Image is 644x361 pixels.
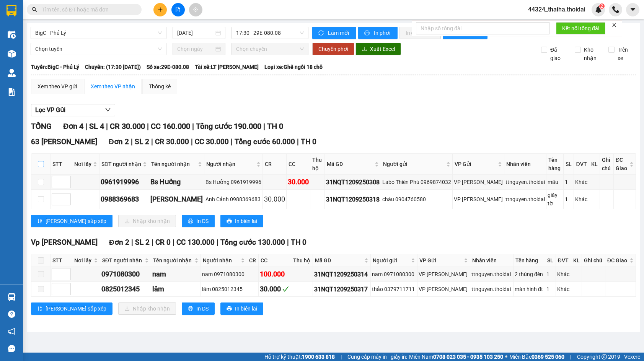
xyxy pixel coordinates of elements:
[556,254,571,267] th: ĐVT
[196,122,261,131] span: Tổng cước 190.000
[150,177,203,187] div: Bs Hưởng
[220,215,263,227] button: printerIn biên lai
[155,137,189,146] span: CR 30.000
[155,238,171,247] span: CR 0
[131,238,133,247] span: |
[314,270,369,279] div: 31NQT1209250314
[470,254,514,267] th: Nhân viên
[175,7,181,12] span: file-add
[35,27,162,39] span: BigC - Phủ Lý
[147,63,189,71] span: Số xe: 29E-080.08
[151,267,201,282] td: nam
[158,7,163,12] span: plus
[582,254,605,267] th: Ghi chú
[548,178,562,186] div: mẫu
[101,194,148,205] div: 0988369683
[364,30,371,36] span: printer
[196,304,209,313] span: In DS
[565,178,572,186] div: 1
[37,306,42,312] span: sort-ascending
[372,270,416,278] div: nam 0971080300
[135,137,149,146] span: SL 2
[287,238,289,247] span: |
[236,43,303,55] span: Chọn chuyến
[227,218,232,224] span: printer
[454,195,503,203] div: VP [PERSON_NAME]
[235,304,257,313] span: In biên lai
[302,354,335,360] strong: 1900 633 818
[409,353,503,361] span: Miền Nam
[532,354,564,360] strong: 0369 525 060
[565,195,572,203] div: 1
[291,238,307,247] span: TH 0
[556,22,605,34] button: Kết nối tổng đài
[8,88,16,96] img: solution-icon
[51,154,72,175] th: STT
[31,64,79,70] b: Tuyến: BigC - Phủ Lý
[548,191,562,208] div: giấy tờ
[615,46,636,62] span: Trên xe
[264,194,285,205] div: 30.000
[515,285,544,293] div: màn hình đt
[8,328,15,335] span: notification
[182,215,215,227] button: printerIn DS
[607,256,628,265] span: ĐC Giao
[326,177,380,187] div: 31NQT1209250308
[151,137,153,146] span: |
[173,238,174,247] span: |
[7,5,16,16] img: logo-vxr
[99,175,149,190] td: 0961919996
[235,217,257,225] span: In biên lai
[260,284,290,294] div: 30.000
[74,160,91,168] span: Nơi lấy
[191,137,193,146] span: |
[85,122,87,131] span: |
[557,285,570,293] div: Khác
[382,195,451,203] div: châu 0904760580
[399,27,441,39] button: In đơn chọn
[260,269,290,280] div: 100.000
[347,353,407,361] span: Cung cấp máy in - giấy in:
[188,306,193,312] span: printer
[471,270,512,278] div: ttnguyen.thoidai
[313,267,371,282] td: 31NQT1209250314
[100,282,151,297] td: 0825012345
[471,285,512,293] div: ttnguyen.thoidai
[192,122,194,131] span: |
[195,137,229,146] span: CC 30.000
[374,29,391,37] span: In phơi
[153,256,193,265] span: Tên người nhận
[220,302,263,315] button: printerIn biên lai
[109,137,129,146] span: Đơn 2
[149,82,171,91] div: Thống kê
[118,215,176,227] button: downloadNhập kho nhận
[202,270,246,278] div: nam 0971080300
[85,63,141,71] span: Chuyến: (17:30 [DATE])
[600,3,603,9] span: 2
[599,3,605,9] sup: 2
[37,82,77,91] div: Xem theo VP gửi
[362,46,367,52] span: download
[355,43,401,55] button: downloadXuất Excel
[570,353,571,361] span: |
[188,218,193,224] span: printer
[433,354,503,360] strong: 0708 023 035 - 0935 103 250
[282,286,289,293] span: check
[31,104,115,116] button: Lọc VP Gửi
[205,195,261,203] div: Anh Cảnh 0988369683
[327,160,373,168] span: Mã GD
[247,254,259,267] th: CR
[602,354,607,359] span: copyright
[341,353,342,361] span: |
[547,46,569,62] span: Đã giao
[612,6,619,13] img: phone-icon
[217,238,218,247] span: |
[176,238,215,247] span: CC 130.000
[177,29,214,37] input: 12/09/2025
[118,302,176,315] button: downloadNhập kho nhận
[150,194,203,205] div: [PERSON_NAME]
[453,175,504,190] td: VP Nguyễn Quốc Trị
[312,27,356,39] button: syncLàm mới
[110,122,145,131] span: CR 30.000
[291,254,313,267] th: Thu hộ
